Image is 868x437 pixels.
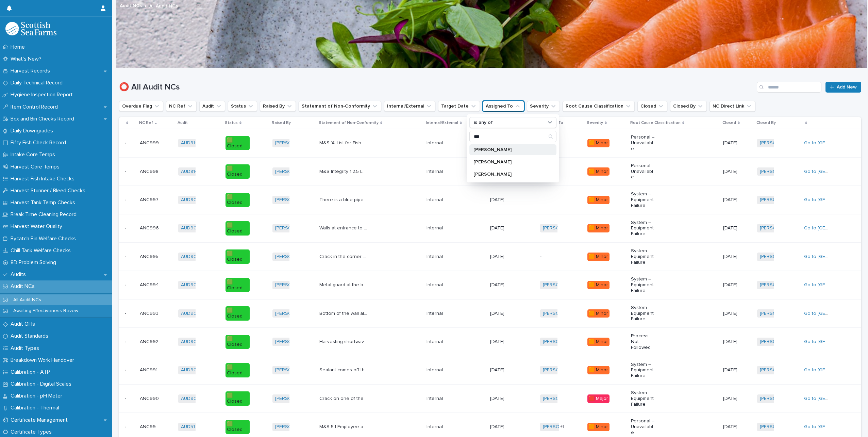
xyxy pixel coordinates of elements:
[438,101,480,112] button: Target Date
[723,424,747,430] p: [DATE]
[757,82,821,93] input: Search
[8,417,73,423] p: Certificate Management
[226,136,250,150] div: 🟩 Closed
[631,191,655,208] p: System – Equipment Failure
[275,197,312,203] a: [PERSON_NAME]
[181,254,199,260] a: AUD907
[723,367,747,373] p: [DATE]
[119,101,163,112] button: Overdue Flag
[119,242,861,271] tr: -- ANC995ANC995 AUD907 🟩 Closed[PERSON_NAME] Crack in the corner of metal guard for uplift convey...
[426,119,458,127] p: Internal/External
[181,140,198,146] a: AUD814
[140,423,157,430] p: ANC99
[587,196,610,204] div: 🟧 Minor
[760,311,797,317] a: [PERSON_NAME]
[723,140,747,146] p: [DATE]
[226,193,250,207] div: 🟩 Closed
[8,321,40,327] p: Audit OFIs
[8,333,54,339] p: Audit Standards
[8,128,59,134] p: Daily Downgrades
[427,311,451,317] p: Internal
[543,282,580,288] a: [PERSON_NAME]
[319,423,369,430] p: M&S 5.1 Employee appraisals have not been carried out to assess employee performance, factory sta...
[710,101,755,112] button: NC Direct Link
[8,80,68,86] p: Daily Technical Record
[587,394,610,403] div: 🟥 Major
[319,224,369,231] p: Walls at entrance to harvest could do with better upkeep. Old seals come off and rust here and th...
[119,214,861,242] tr: -- ANC996ANC996 AUD907 🟩 Closed[PERSON_NAME] Walls at entrance to harvest could do with better up...
[804,368,865,372] a: Go to [GEOGRAPHIC_DATA]
[124,253,128,260] p: -
[8,199,81,206] p: Harvest Tank Temp Checks
[275,396,312,402] a: [PERSON_NAME]
[124,139,128,146] p: -
[319,394,369,402] p: Crack on one of the hoods for Baader no4
[8,381,77,387] p: Calibration - Digital Scales
[631,390,655,407] p: System – Equipment Failure
[631,248,655,265] p: System – Equipment Failure
[631,333,655,350] p: Process – Not Followed
[8,44,30,50] p: Home
[473,147,546,152] p: [PERSON_NAME]
[469,131,556,142] div: Search
[178,119,188,127] p: Audit
[319,281,369,288] p: Metal guard at the bottom of harvest wall on bleed belt side is coming off
[8,68,55,74] p: Harvest Records
[124,338,128,345] p: -
[490,396,514,402] p: [DATE]
[275,140,312,146] a: [PERSON_NAME]
[260,101,296,112] button: Raised By
[319,309,369,317] p: Bottom of the wall along bleed conveyor quite damaged with loose concrete bits falling off
[319,253,369,260] p: Crack in the corner of metal guard for uplift conveyor in harvesting
[119,328,861,356] tr: -- ANC992ANC992 AUD907 🟩 Closed[PERSON_NAME] Harvesting shortwave radio would do with better upke...
[8,92,78,98] p: Hygiene Inspection Report
[756,119,776,127] p: Closed By
[124,309,128,317] p: -
[119,384,861,412] tr: -- ANC990ANC990 AUD907 🟩 Closed[PERSON_NAME] Crack on one of the hoods for Baader no4Crack on one...
[140,196,160,203] p: ANC997
[760,339,797,345] a: [PERSON_NAME]
[760,282,797,288] a: [PERSON_NAME]
[760,197,797,203] a: [PERSON_NAME]
[543,396,580,402] a: [PERSON_NAME]
[181,339,199,345] a: AUD907
[8,140,71,146] p: Fifty Fish Check Record
[490,311,514,317] p: [DATE]
[181,225,199,231] a: AUD907
[804,396,865,401] a: Go to [GEOGRAPHIC_DATA]
[319,338,369,345] p: Harvesting shortwave radio would do with better upkeep as found to be quite dirty
[119,82,754,92] h1: ⭕ All Audit NCs
[275,424,312,430] a: [PERSON_NAME]
[119,356,861,384] tr: -- ANC991ANC991 AUD907 🟩 Closed[PERSON_NAME] Sealant comes off the pipe at the back of bulkhead t...
[139,119,153,127] p: NC Ref
[631,163,655,180] p: Personal – Unavailable
[723,282,747,288] p: [DATE]
[8,104,63,110] p: Item Control Record
[804,169,865,174] a: Go to [GEOGRAPHIC_DATA]
[587,281,610,289] div: 🟧 Minor
[427,197,451,203] p: Internal
[427,396,451,402] p: Internal
[8,211,82,218] p: Break Time Cleaning Record
[8,369,55,375] p: Calibration - ATP
[587,224,610,232] div: 🟧 Minor
[723,311,747,317] p: [DATE]
[319,196,369,203] p: There is a blue pipe along harvest uplift conveyor that got quite worn with dents and scratches a...
[490,367,514,373] p: [DATE]
[8,116,80,122] p: Box and Bin Checks Record
[587,309,610,318] div: 🟧 Minor
[631,220,655,237] p: System – Equipment Failure
[723,339,747,345] p: [DATE]
[5,22,56,35] img: mMrefqRFQpe26GRNOUkG
[119,129,861,157] tr: -- ANC999ANC999 AUD814 🟩 Closed[PERSON_NAME] M&S ‘A’ List for Fish 9.0 No monthly KPI meetings ha...
[140,224,160,231] p: ANC996
[474,120,493,126] p: is any of
[226,306,250,321] div: 🟩 Closed
[804,226,865,230] a: Go to [GEOGRAPHIC_DATA]
[543,311,580,317] a: [PERSON_NAME]
[140,253,160,260] p: ANC995
[631,418,655,435] p: Personal – Unavailable
[8,345,45,352] p: Audit Types
[181,197,199,203] a: AUD907
[8,236,81,242] p: Bycatch Bin Welfare Checks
